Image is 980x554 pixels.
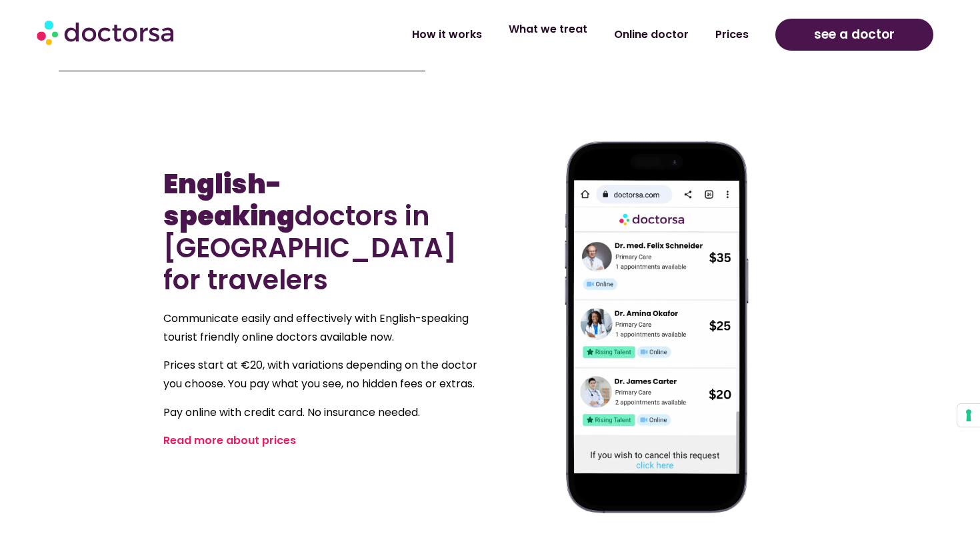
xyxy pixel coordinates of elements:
[163,309,483,347] p: Communicate easily and effectively with English-speaking tourist friendly online doctors availabl...
[163,165,295,235] b: English-speaking
[259,19,762,50] nav: Menu
[565,141,749,513] img: General Doctor Near Me in Berlin, Germany
[814,24,895,45] span: see a doctor
[957,404,980,427] button: Your consent preferences for tracking technologies
[163,403,483,422] p: Pay online with credit card. No insurance needed.
[163,168,483,296] h2: doctors in [GEOGRAPHIC_DATA] for travelers
[163,433,296,448] a: Read more about prices
[775,19,933,51] a: see a doctor
[495,14,601,45] a: What we treat
[399,19,495,50] a: How it works
[601,19,702,50] a: Online doctor
[702,19,762,50] a: Prices
[163,356,483,393] p: Prices start at €20, with variations depending on the doctor you choose. You pay what you see, no...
